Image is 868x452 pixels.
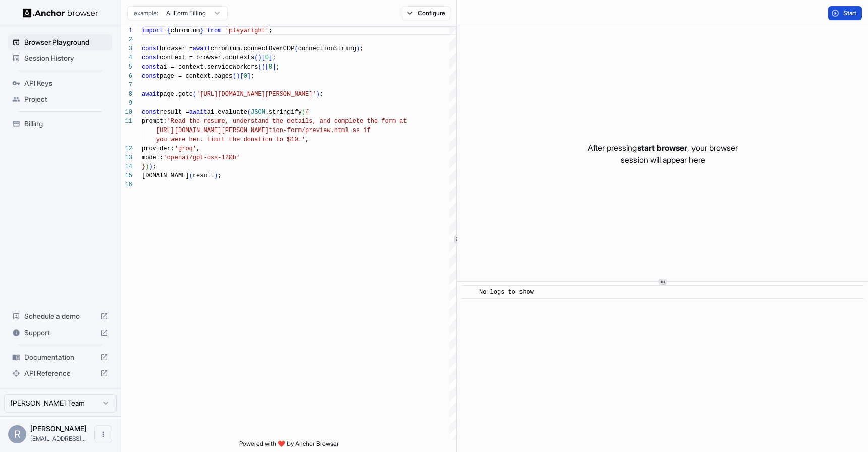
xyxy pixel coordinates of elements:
[467,287,472,297] span: ​
[193,45,211,52] span: await
[239,440,339,452] span: Powered with ❤️ by Anchor Browser
[265,63,269,71] span: [
[214,172,218,179] span: )
[233,73,236,80] span: (
[247,109,251,116] span: (
[251,109,265,116] span: JSON
[24,352,96,362] span: Documentation
[160,45,193,52] span: browser =
[121,99,132,108] div: 9
[142,118,167,125] span: prompt:
[23,8,98,18] img: Anchor Logo
[302,109,305,116] span: (
[149,163,152,170] span: )
[121,180,132,189] div: 16
[167,118,349,125] span: 'Read the resume, understand the details, and comp
[142,73,160,80] span: const
[225,27,269,34] span: 'playwright'
[121,44,132,53] div: 3
[121,171,132,180] div: 15
[121,153,132,162] div: 13
[269,27,272,34] span: ;
[153,163,156,170] span: ;
[272,54,276,61] span: ;
[479,289,534,296] span: No logs to show
[276,63,279,71] span: ;
[193,172,214,179] span: result
[121,90,132,99] div: 8
[171,27,200,34] span: chromium
[305,136,309,143] span: ,
[8,50,112,67] div: Session History
[305,109,309,116] span: {
[316,91,320,98] span: )
[24,119,108,129] span: Billing
[8,325,112,341] div: Support
[167,27,170,34] span: {
[269,54,272,61] span: ]
[121,162,132,171] div: 14
[142,145,175,152] span: provider:
[8,365,112,381] div: API Reference
[262,54,265,61] span: [
[588,142,738,166] p: After pressing , your browser session will appear here
[189,172,193,179] span: (
[8,34,112,50] div: Browser Playground
[8,308,112,325] div: Schedule a demo
[175,145,196,152] span: 'groq'
[269,127,371,134] span: tion-form/preview.html as if
[8,349,112,365] div: Documentation
[349,118,407,125] span: lete the form at
[156,127,269,134] span: [URL][DOMAIN_NAME][PERSON_NAME]
[8,75,112,91] div: API Keys
[160,91,193,98] span: page.goto
[30,424,87,433] span: Ross Meitei
[196,91,316,98] span: '[URL][DOMAIN_NAME][PERSON_NAME]'
[94,425,112,443] button: Open menu
[262,63,265,71] span: )
[121,81,132,90] div: 7
[294,45,298,52] span: (
[160,73,233,80] span: page = context.pages
[265,109,302,116] span: .stringify
[193,91,196,98] span: (
[637,143,687,153] span: start browser
[247,73,251,80] span: ]
[356,45,360,52] span: )
[145,163,149,170] span: )
[254,54,258,61] span: (
[360,45,363,52] span: ;
[265,54,269,61] span: 0
[142,63,160,71] span: const
[142,54,160,61] span: const
[142,27,163,34] span: import
[121,117,132,126] div: 11
[8,91,112,107] div: Project
[8,425,26,443] div: R
[240,73,243,80] span: [
[121,72,132,81] div: 6
[142,45,160,52] span: const
[258,63,261,71] span: (
[24,78,108,88] span: API Keys
[843,9,857,17] span: Start
[142,163,145,170] span: }
[24,37,108,47] span: Browser Playground
[142,109,160,116] span: const
[8,116,112,132] div: Billing
[298,45,356,52] span: connectionString
[163,154,240,161] span: 'openai/gpt-oss-120b'
[244,73,247,80] span: 0
[251,73,254,80] span: ;
[121,62,132,72] div: 5
[211,45,295,52] span: chromium.connectOverCDP
[134,9,158,17] span: example:
[24,94,108,104] span: Project
[320,91,323,98] span: ;
[236,73,240,80] span: )
[142,91,160,98] span: await
[121,144,132,153] div: 12
[121,108,132,117] div: 10
[189,109,207,116] span: await
[196,145,200,152] span: ,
